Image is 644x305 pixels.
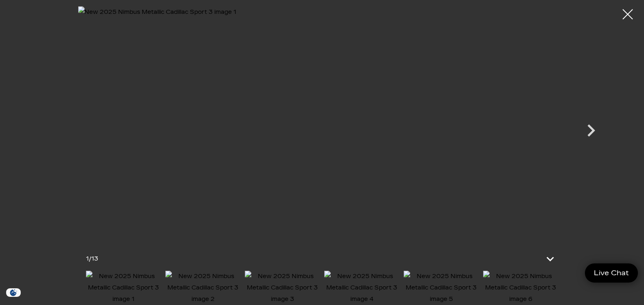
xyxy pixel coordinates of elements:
img: New 2025 Nimbus Metallic Cadillac Sport 3 image 1 [86,271,161,305]
img: New 2025 Nimbus Metallic Cadillac Sport 3 image 3 [245,271,320,305]
span: 1 [86,255,89,262]
img: New 2025 Nimbus Metallic Cadillac Sport 3 image 2 [165,271,241,305]
section: Click to Open Cookie Consent Modal [4,288,23,297]
span: Live Chat [590,268,633,278]
div: Next [579,114,603,151]
img: Opt-Out Icon [4,288,23,297]
div: / [86,253,98,265]
img: New 2025 Nimbus Metallic Cadillac Sport 3 image 6 [483,271,558,305]
span: 13 [91,255,98,262]
img: New 2025 Nimbus Metallic Cadillac Sport 3 image 1 [78,6,567,240]
img: New 2025 Nimbus Metallic Cadillac Sport 3 image 5 [404,271,479,305]
a: Live Chat [585,263,638,283]
img: New 2025 Nimbus Metallic Cadillac Sport 3 image 4 [324,271,400,305]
